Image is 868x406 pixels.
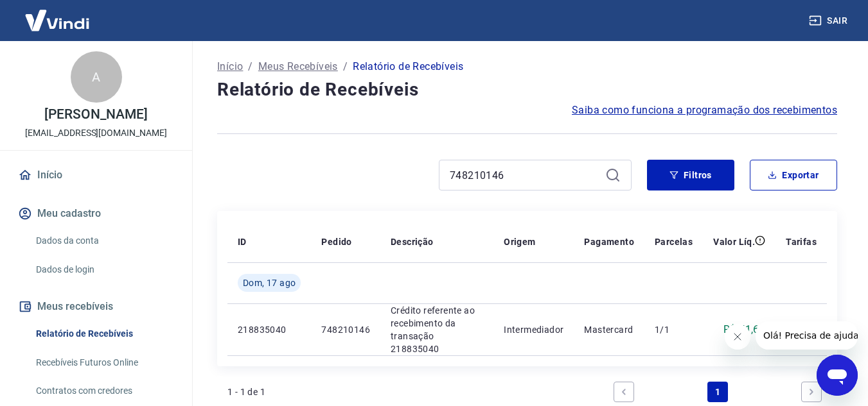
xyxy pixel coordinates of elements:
p: Pagamento [584,235,634,248]
a: Dados da conta [31,228,177,254]
p: [EMAIL_ADDRESS][DOMAIN_NAME] [25,126,167,140]
a: Saiba como funciona a programação dos recebimentos [572,103,837,118]
span: Dom, 17 ago [243,276,296,289]
h4: Relatório de Recebíveis [217,77,837,103]
a: Previous page [614,382,634,402]
p: R$ 71,68 [723,322,765,337]
div: A [71,51,122,103]
p: Parcelas [655,235,693,248]
a: Next page [801,382,822,402]
a: Início [15,161,177,189]
p: 1 - 1 de 1 [227,385,265,398]
a: Meus Recebíveis [258,59,338,74]
iframe: Botão para abrir a janela de mensagens [817,355,858,396]
p: 218835040 [238,323,301,336]
p: Mastercard [584,323,634,336]
p: Descrição [391,235,434,248]
p: / [248,59,252,74]
button: Meu cadastro [15,199,177,228]
button: Filtros [647,160,734,190]
a: Relatório de Recebíveis [31,321,177,347]
img: Vindi [15,1,99,40]
p: 1/1 [655,323,693,336]
a: Page 1 is your current page [707,382,728,402]
iframe: Mensagem da empresa [756,321,858,350]
button: Meus recebíveis [15,292,177,321]
a: Recebíveis Futuros Online [31,350,177,376]
p: Intermediador [504,323,563,336]
a: Contratos com credores [31,378,177,404]
p: / [343,59,348,74]
button: Sair [806,9,853,33]
button: Exportar [750,160,837,190]
iframe: Fechar mensagem [725,324,750,350]
p: Tarifas [786,235,817,248]
p: Relatório de Recebíveis [353,59,463,74]
p: ID [238,235,247,248]
p: Origem [504,235,535,248]
p: Crédito referente ao recebimento da transação 218835040 [391,304,483,355]
p: Valor Líq. [713,235,755,248]
a: Início [217,59,243,74]
p: 748210146 [321,323,370,336]
input: Busque pelo número do pedido [450,165,600,185]
span: Olá! Precisa de ajuda? [8,9,108,19]
a: Dados de login [31,257,177,283]
p: Pedido [321,235,351,248]
p: [PERSON_NAME] [44,108,147,121]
